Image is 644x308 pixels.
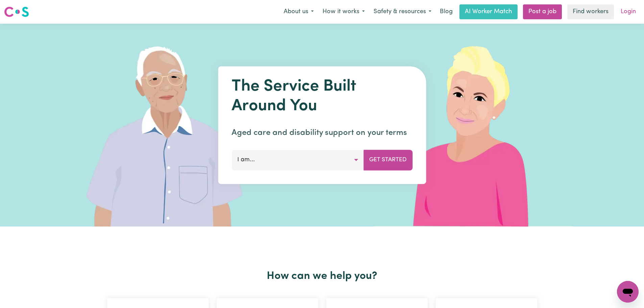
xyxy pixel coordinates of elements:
button: Get Started [363,150,412,170]
p: Aged care and disability support on your terms [232,127,412,139]
a: AI Worker Match [459,4,518,19]
a: Find workers [567,4,614,19]
iframe: Button to launch messaging window [617,281,639,303]
button: How it works [318,5,369,19]
h2: How can we help you? [103,270,541,283]
button: Safety & resources [369,5,436,19]
button: About us [279,5,318,19]
h1: The Service Built Around You [232,77,412,116]
a: Post a job [523,4,562,19]
a: Careseekers logo [4,4,29,20]
a: Login [617,4,640,19]
a: Blog [436,4,457,19]
img: Careseekers logo [4,6,29,18]
button: I am... [232,150,364,170]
